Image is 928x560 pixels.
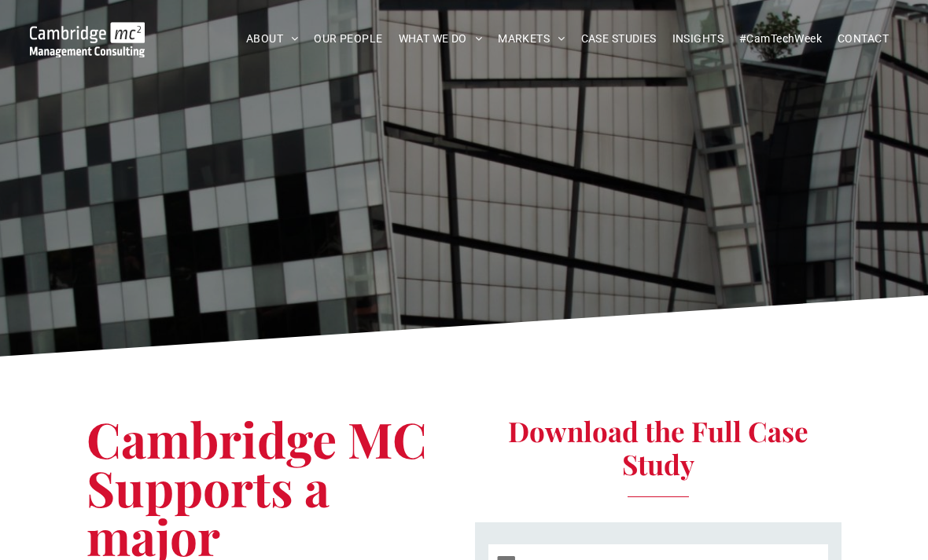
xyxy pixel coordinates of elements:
a: #CamTechWeek [731,27,830,51]
a: MARKETS [490,27,573,51]
a: INSIGHTS [665,27,731,51]
a: Your Business Transformed | Cambridge Management Consulting [30,24,145,41]
a: CONTACT [830,27,897,51]
span: Download the Full Case Study [508,412,808,482]
img: Cambridge MC Logo [30,22,145,57]
a: WHAT WE DO [391,27,491,51]
a: CASE STUDIES [573,27,665,51]
a: OUR PEOPLE [306,27,390,51]
a: ABOUT [238,27,307,51]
